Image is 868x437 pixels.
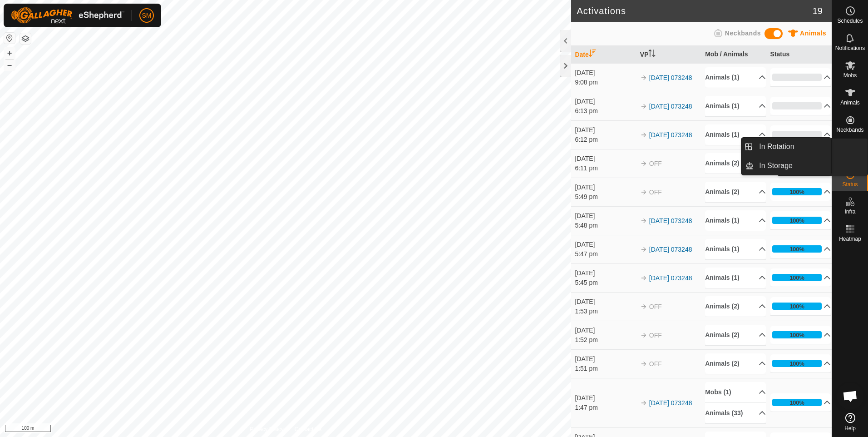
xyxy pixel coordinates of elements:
[770,297,831,315] p-accordion-header: 100%
[575,211,636,221] div: [DATE]
[705,239,766,259] p-accordion-header: Animals (1)
[759,160,793,171] span: In Storage
[575,164,636,173] div: 6:11 pm
[640,160,647,167] img: arrow
[767,46,832,64] th: Status
[649,160,662,167] span: OFF
[575,326,636,335] div: [DATE]
[649,189,662,196] span: OFF
[705,67,766,88] p-accordion-header: Animals (1)
[640,217,647,224] img: arrow
[649,332,662,339] span: OFF
[649,131,692,139] a: [DATE] 073248
[575,268,636,278] div: [DATE]
[11,7,124,24] img: Gallagher Logo
[725,30,761,37] span: Neckbands
[649,303,662,310] span: OFF
[832,409,868,435] a: Help
[789,302,804,311] div: 100%
[4,60,15,70] button: –
[142,11,152,20] span: SM
[575,403,636,412] div: 1:47 pm
[295,425,321,433] a: Contact Us
[575,297,636,307] div: [DATE]
[640,303,647,310] img: arrow
[20,33,31,44] button: Map Layers
[575,307,636,316] div: 1:53 pm
[640,103,647,110] img: arrow
[772,274,822,281] div: 100%
[770,211,831,229] p-accordion-header: 100%
[589,51,596,58] p-sorticon: Activate to sort
[640,360,647,367] img: arrow
[4,48,15,59] button: +
[575,97,636,106] div: [DATE]
[835,45,865,51] span: Notifications
[575,154,636,164] div: [DATE]
[843,73,857,78] span: Mobs
[770,268,831,287] p-accordion-header: 100%
[575,183,636,192] div: [DATE]
[640,246,647,253] img: arrow
[250,425,284,433] a: Privacy Policy
[759,141,794,152] span: In Rotation
[705,353,766,374] p-accordion-header: Animals (2)
[649,74,692,81] a: [DATE] 073248
[640,332,647,339] img: arrow
[705,325,766,345] p-accordion-header: Animals (2)
[813,4,823,18] span: 19
[705,382,766,402] p-accordion-header: Mobs (1)
[770,393,831,412] p-accordion-header: 100%
[648,51,656,58] p-sorticon: Activate to sort
[837,18,863,24] span: Schedules
[575,278,636,288] div: 5:45 pm
[575,240,636,249] div: [DATE]
[754,138,831,156] a: In Rotation
[741,138,831,156] li: In Rotation
[844,209,855,214] span: Infra
[575,106,636,116] div: 6:13 pm
[701,46,766,64] th: Mob / Animals
[770,68,831,86] p-accordion-header: 0%
[772,245,822,253] div: 100%
[575,125,636,135] div: [DATE]
[640,399,647,407] img: arrow
[837,382,864,410] div: Open chat
[640,74,647,81] img: arrow
[772,399,822,406] div: 100%
[839,236,861,242] span: Heatmap
[705,210,766,231] p-accordion-header: Animals (1)
[772,74,822,81] div: 0%
[571,46,636,64] th: Date
[575,78,636,87] div: 9:08 pm
[649,274,692,282] a: [DATE] 073248
[705,182,766,202] p-accordion-header: Animals (2)
[575,221,636,230] div: 5:48 pm
[772,102,822,109] div: 0%
[640,274,647,282] img: arrow
[789,216,804,225] div: 100%
[649,217,692,224] a: [DATE] 073248
[770,183,831,201] p-accordion-header: 100%
[741,157,831,175] li: In Storage
[772,188,822,195] div: 100%
[649,103,692,110] a: [DATE] 073248
[789,331,804,339] div: 100%
[772,217,822,224] div: 100%
[649,399,692,407] a: [DATE] 073248
[640,131,647,139] img: arrow
[789,398,804,407] div: 100%
[705,268,766,288] p-accordion-header: Animals (1)
[772,331,822,338] div: 100%
[649,360,662,367] span: OFF
[840,100,860,105] span: Animals
[640,189,647,196] img: arrow
[705,124,766,145] p-accordion-header: Animals (1)
[770,240,831,258] p-accordion-header: 100%
[577,5,812,16] h2: Activations
[772,131,822,138] div: 0%
[789,359,804,368] div: 100%
[789,188,804,196] div: 100%
[575,135,636,144] div: 6:12 pm
[770,354,831,372] p-accordion-header: 100%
